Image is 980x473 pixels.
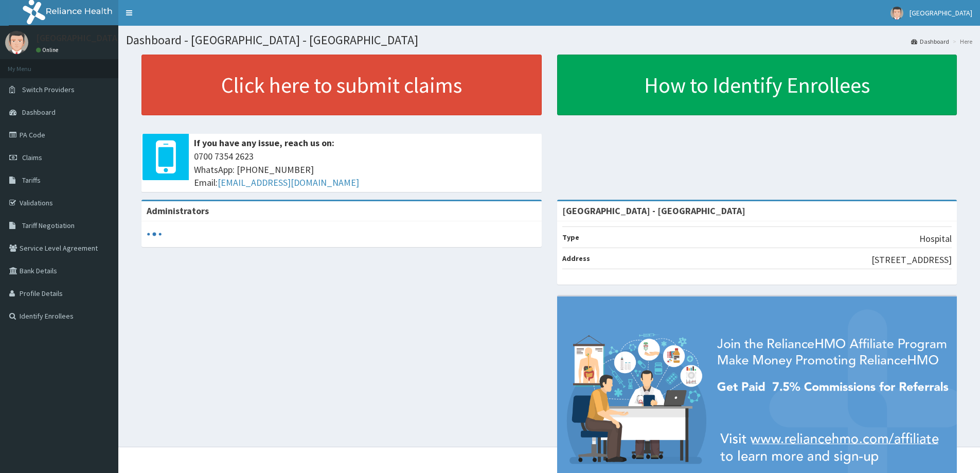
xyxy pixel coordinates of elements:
h1: Dashboard - [GEOGRAPHIC_DATA] - [GEOGRAPHIC_DATA] [126,33,972,47]
span: Tariffs [22,176,41,185]
span: Switch Providers [22,85,75,94]
svg: audio-loading [147,226,162,242]
b: Administrators [147,205,209,217]
img: User Image [890,7,903,20]
span: Claims [22,153,42,162]
b: If you have any issue, reach us on: [194,137,334,149]
img: User Image [5,31,28,54]
b: Address [562,254,590,263]
a: Dashboard [911,37,949,46]
a: Online [36,46,61,54]
p: Hospital [919,232,952,246]
p: [GEOGRAPHIC_DATA] [36,33,121,43]
a: How to Identify Enrollees [557,55,957,115]
li: Here [950,37,972,46]
a: [EMAIL_ADDRESS][DOMAIN_NAME] [218,177,359,188]
span: Tariff Negotiation [22,221,75,230]
span: 0700 7354 2623 WhatsApp: [PHONE_NUMBER] Email: [194,150,537,189]
a: Click here to submit claims [141,55,542,115]
span: Dashboard [22,108,56,117]
span: [GEOGRAPHIC_DATA] [910,8,972,17]
b: Type [562,233,579,242]
p: [STREET_ADDRESS] [871,253,952,267]
strong: [GEOGRAPHIC_DATA] - [GEOGRAPHIC_DATA] [562,205,745,217]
